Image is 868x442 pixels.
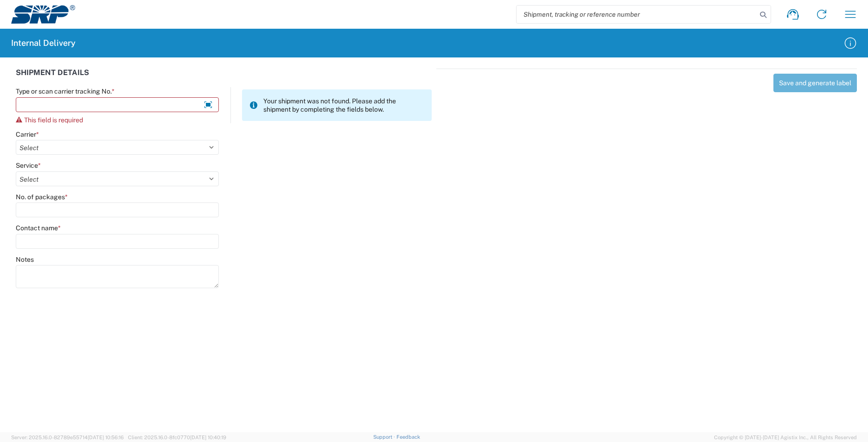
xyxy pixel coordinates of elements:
span: Your shipment was not found. Please add the shipment by completing the fields below. [263,97,424,114]
span: [DATE] 10:56:16 [88,435,124,440]
label: Contact name [16,224,61,232]
label: No. of packages [16,193,68,201]
label: Type or scan carrier tracking No. [16,87,115,95]
span: [DATE] 10:40:19 [190,435,226,440]
span: This field is required [24,116,83,124]
label: Service [16,161,41,170]
label: Carrier [16,130,39,139]
img: srp [11,5,75,24]
h2: Internal Delivery [11,38,76,49]
span: Client: 2025.16.0-8fc0770 [128,435,226,440]
a: Support [373,434,396,440]
span: Server: 2025.16.0-82789e55714 [11,435,124,440]
span: Copyright © [DATE]-[DATE] Agistix Inc., All Rights Reserved [714,433,857,442]
input: Shipment, tracking or reference number [517,6,757,23]
div: SHIPMENT DETAILS [16,69,432,87]
a: Feedback [396,434,420,440]
label: Notes [16,255,34,264]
